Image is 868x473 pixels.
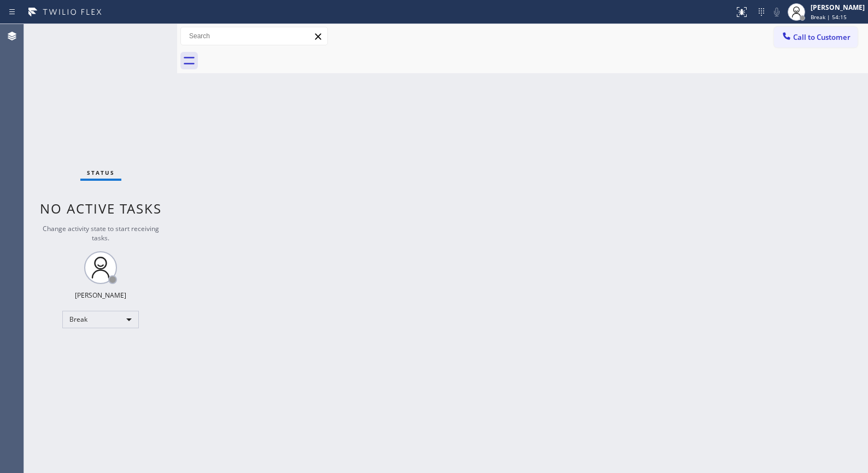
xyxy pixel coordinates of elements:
[811,3,865,12] div: [PERSON_NAME]
[793,32,851,42] span: Call to Customer
[40,199,162,217] span: No active tasks
[769,4,784,20] button: Mute
[75,291,126,300] div: [PERSON_NAME]
[774,27,858,48] button: Call to Customer
[811,13,847,21] span: Break | 54:15
[43,224,159,243] span: Change activity state to start receiving tasks.
[87,169,115,176] span: Status
[62,311,139,328] div: Break
[181,27,327,45] input: Search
